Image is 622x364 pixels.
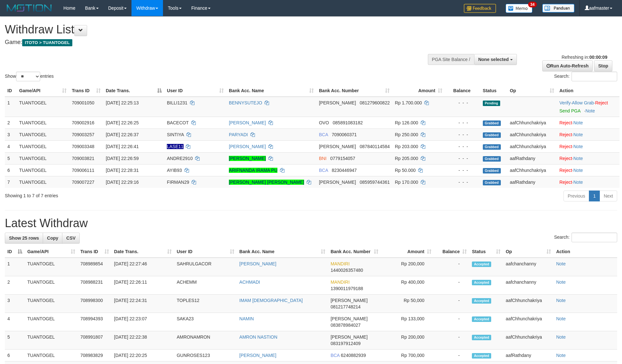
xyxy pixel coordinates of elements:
[573,168,583,173] a: Note
[167,180,189,185] span: FIRMAN29
[106,156,139,161] span: [DATE] 22:26:59
[330,298,367,303] span: [PERSON_NAME]
[9,235,39,241] span: Show 25 rows
[341,353,366,358] span: Copy 6240882939 to clipboard
[174,295,237,313] td: TOPLES12
[229,144,266,149] a: [PERSON_NAME]
[542,60,593,71] a: Run Auto-Refresh
[472,298,491,304] span: Accepted
[174,258,237,276] td: SAHRULGACOR
[112,276,174,295] td: [DATE] 22:26:11
[507,164,557,176] td: aafChhunchakriya
[62,233,80,244] a: CSV
[559,108,580,113] a: Send PGA
[5,129,17,140] td: 3
[239,334,277,340] a: AMRON NASTION
[164,85,226,97] th: User ID: activate to sort column ascending
[319,180,356,185] span: [PERSON_NAME]
[72,100,94,105] span: 709001050
[167,144,183,149] span: Nama rekening ada tanda titik/strip, harap diedit
[599,191,617,201] a: Next
[239,261,276,266] a: [PERSON_NAME]
[316,85,392,97] th: Bank Acc. Number: activate to sort column ascending
[5,39,408,46] h4: Game:
[572,100,594,105] a: Allow Grab
[507,152,557,164] td: aafRathdany
[434,258,469,276] td: -
[17,85,69,97] th: Game/API: activate to sort column ascending
[112,331,174,350] td: [DATE] 22:22:38
[556,316,566,321] a: Note
[434,276,469,295] td: -
[480,85,507,97] th: Status
[483,120,501,126] span: Grabbed
[43,233,62,244] a: Copy
[332,132,357,137] span: Copy 7090060371 to clipboard
[69,85,103,97] th: Trans ID: activate to sort column ascending
[381,350,434,361] td: Rp 700,000
[229,168,277,173] a: ARIFNANDA IRAMA PU
[17,164,69,176] td: TUANTOGEL
[5,85,17,97] th: ID
[5,217,617,230] h1: Latest Withdraw
[25,350,78,361] td: TUANTOGEL
[472,335,491,340] span: Accepted
[503,258,554,276] td: aafchanchanny
[507,85,557,97] th: Op: activate to sort column ascending
[434,350,469,361] td: -
[559,144,572,149] a: Reject
[483,132,501,138] span: Grabbed
[5,152,17,164] td: 5
[72,168,94,173] span: 709006111
[395,180,418,185] span: Rp 170.000
[25,246,78,258] th: Game/API: activate to sort column ascending
[395,168,416,173] span: Rp 50.000
[392,85,445,97] th: Amount: activate to sort column ascending
[330,334,367,340] span: [PERSON_NAME]
[5,3,54,13] img: MOTION_logo.png
[503,295,554,313] td: aafChhunchakriya
[229,180,304,185] a: [PERSON_NAME] [PERSON_NAME]
[17,140,69,152] td: TUANTOGEL
[330,304,360,309] span: Copy 081217748214 to clipboard
[507,176,557,188] td: aafRathdany
[559,132,572,137] a: Reject
[381,246,434,258] th: Amount: activate to sort column ascending
[167,100,187,105] span: BILLI1231
[381,313,434,331] td: Rp 133,000
[395,156,418,161] span: Rp 205.000
[472,316,491,322] span: Accepted
[447,155,478,162] div: - - -
[319,156,326,161] span: BNI
[483,180,501,185] span: Grabbed
[78,295,112,313] td: 708998300
[330,323,360,328] span: Copy 083878984027 to clipboard
[330,280,349,285] span: MANDIRI
[330,261,349,266] span: MANDIRI
[112,295,174,313] td: [DATE] 22:24:31
[507,117,557,129] td: aafChhunchakriya
[395,144,418,149] span: Rp 203.000
[595,100,608,105] a: Reject
[542,4,574,13] img: panduan.png
[78,313,112,331] td: 708994393
[16,72,40,81] select: Showentries
[559,100,571,105] a: Verify
[506,4,533,13] img: Button%20Memo.svg
[112,313,174,331] td: [DATE] 22:23:07
[572,72,617,81] input: Search:
[474,54,517,65] button: None selected
[447,179,478,185] div: - - -
[112,350,174,361] td: [DATE] 22:20:25
[174,276,237,295] td: ACHEMM
[66,235,76,241] span: CSV
[72,120,94,125] span: 709002916
[478,57,509,62] span: None selected
[559,168,572,173] a: Reject
[5,331,25,350] td: 5
[381,258,434,276] td: Rp 200,000
[381,331,434,350] td: Rp 200,000
[589,191,600,201] a: 1
[112,258,174,276] td: [DATE] 22:27:46
[559,156,572,161] a: Reject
